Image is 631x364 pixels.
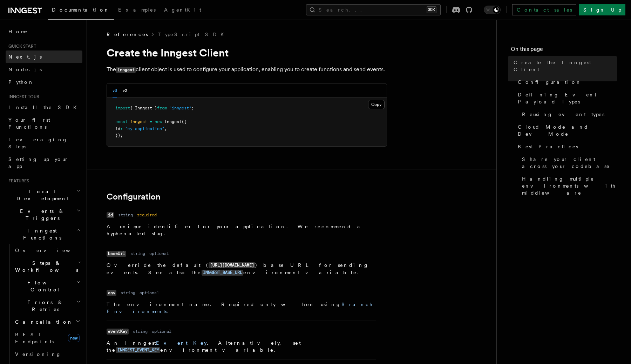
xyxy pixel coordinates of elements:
span: Install the SDK [8,105,81,110]
span: Your first Functions [8,117,50,130]
p: A unique identifier for your application. We recommend a hyphenated slug. [107,223,376,237]
button: Copy [368,100,385,109]
span: Next.js [8,54,42,60]
a: Leveraging Steps [6,133,82,153]
code: INNGEST_EVENT_KEY [116,347,160,353]
span: inngest [130,119,147,124]
span: Node.js [8,67,42,72]
a: Cloud Mode and Dev Mode [515,121,617,140]
a: Sign Up [579,4,625,15]
span: Share your client across your codebase [522,156,617,170]
button: Events & Triggers [6,205,82,224]
a: Your first Functions [6,114,82,133]
span: Inngest [164,119,182,124]
dd: string [121,290,135,296]
span: Python [8,79,34,85]
button: Search...⌘K [306,4,441,15]
span: Inngest Functions [6,227,76,241]
p: The environment name. Required only when using . [107,301,376,315]
h1: Create the Inngest Client [107,46,387,59]
a: Contact sales [512,4,576,15]
dd: optional [140,290,159,296]
a: Node.js [6,63,82,76]
code: INNGEST_BASE_URL [202,270,243,276]
code: id [107,212,114,218]
p: The client object is used to configure your application, enabling you to create functions and sen... [107,65,387,75]
button: Flow Control [12,276,82,296]
span: Flow Control [12,279,76,293]
button: Inngest Functions [6,224,82,244]
a: INNGEST_EVENT_KEY [116,347,160,353]
span: Cancellation [12,318,73,325]
span: Examples [118,7,156,13]
code: eventKey [107,329,129,335]
a: Branch Environments [107,302,373,314]
a: INNGEST_BASE_URL [202,270,243,275]
a: Install the SDK [6,101,82,114]
a: TypeScript SDK [158,31,228,38]
dd: required [137,212,157,218]
button: v2 [123,83,127,98]
span: Reusing event types [522,111,604,118]
span: REST Endpoints [15,332,54,344]
span: Events & Triggers [6,208,76,222]
button: Cancellation [12,316,82,328]
dd: string [118,212,133,218]
a: Reusing event types [519,108,617,121]
button: v3 [113,83,117,98]
span: Configuration [518,79,582,86]
span: Handling multiple environments with middleware [522,175,617,196]
span: const [115,119,128,124]
code: Inngest [116,67,136,73]
span: Errors & Retries [12,299,76,313]
span: AgentKit [164,7,201,13]
button: Errors & Retries [12,296,82,316]
span: Inngest tour [6,94,39,100]
a: Configuration [107,192,161,202]
span: Leveraging Steps [8,137,68,149]
span: Overview [15,248,87,253]
a: Handling multiple environments with middleware [519,173,617,199]
span: Defining Event Payload Types [518,91,617,105]
a: Examples [114,2,160,19]
span: : [120,126,123,131]
span: Local Development [6,188,76,202]
span: "inngest" [169,106,191,110]
button: Toggle dark mode [484,6,501,14]
span: Documentation [52,7,110,13]
a: Configuration [515,76,617,88]
span: }); [115,133,123,138]
a: Event Key [156,340,207,346]
span: References [107,31,148,38]
a: Setting up your app [6,153,82,173]
a: Next.js [6,50,82,63]
code: env [107,290,116,296]
span: Steps & Workflows [12,259,78,274]
p: Override the default ( ) base URL for sending events. See also the environment variable. [107,262,376,276]
dd: string [133,329,148,334]
span: "my-application" [125,126,164,131]
span: , [164,126,167,131]
a: Defining Event Payload Types [515,88,617,108]
dd: string [130,251,145,256]
span: = [150,119,152,124]
a: Documentation [48,2,114,20]
span: Quick start [6,43,36,49]
p: An Inngest . Alternatively, set the environment variable. [107,339,376,354]
code: [URL][DOMAIN_NAME] [209,262,255,268]
span: import [115,106,130,110]
span: ({ [182,119,186,124]
a: Share your client across your codebase [519,153,617,173]
code: baseUrl [107,251,126,257]
span: Cloud Mode and Dev Mode [518,123,617,137]
span: Versioning [15,351,61,357]
h4: On this page [511,45,617,56]
dd: optional [152,329,171,334]
a: AgentKit [160,2,205,19]
kbd: ⌘K [427,6,436,13]
a: Python [6,76,82,88]
a: Create the Inngest Client [511,56,617,76]
span: id [115,126,120,131]
span: Best Practices [518,143,578,150]
a: REST Endpointsnew [12,328,82,348]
